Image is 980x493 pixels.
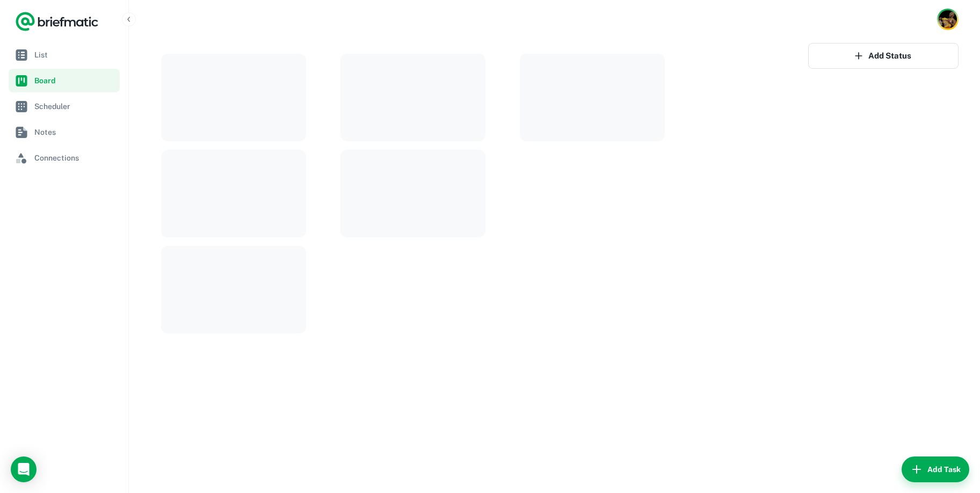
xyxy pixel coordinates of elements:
[902,456,969,482] button: Add Task
[11,456,37,482] div: Load Chat
[9,43,120,67] a: List
[808,43,959,69] button: Add Status
[34,126,115,138] span: Notes
[9,69,120,92] a: Board
[937,9,959,30] button: Account button
[9,120,120,144] a: Notes
[15,11,99,32] a: Logo
[9,146,120,170] a: Connections
[34,100,115,112] span: Scheduler
[34,75,115,86] span: Board
[34,152,115,164] span: Connections
[9,95,120,118] a: Scheduler
[939,10,957,28] img: SAPTARSHI DAS
[34,49,115,61] span: List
